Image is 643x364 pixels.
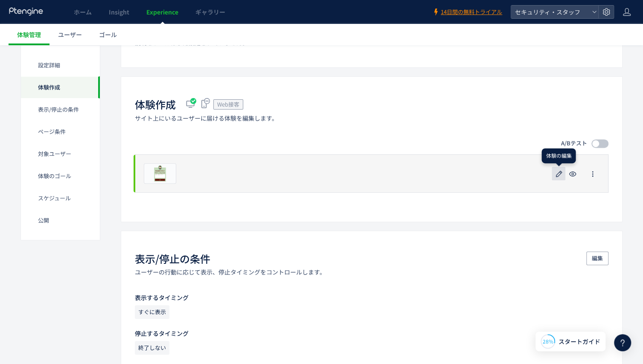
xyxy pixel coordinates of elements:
[135,251,210,266] h1: 表示/停止の条件
[195,8,225,16] span: ギャラリー
[135,329,189,338] span: 停止するタイミング
[135,293,189,302] span: 表示するタイミング
[441,8,502,16] span: 14日間の無料トライアル
[135,341,169,355] span: 終了しない
[512,6,588,18] span: セキュリティ・スタッフ
[135,114,278,122] p: サイト上にいるユーザーに届ける体験を編集します。
[135,268,326,276] p: ユーザーの行動に応じて表示、停止タイミングをコントロールします。
[543,338,553,345] span: 28%
[109,8,129,16] span: Insight
[21,187,100,209] div: スケジュール​
[561,139,587,147] span: A/Bテスト
[592,251,603,265] span: 編集
[21,76,100,98] div: 体験作成
[586,251,608,265] button: 編集
[17,30,41,39] span: 体験管理
[135,305,169,319] span: すぐに表示
[99,30,117,39] span: ゴール
[21,121,100,143] div: ページ条件
[217,100,239,108] span: Web接客
[146,165,174,182] img: feee4436a377b5efaf0a245b51ba5ae31759297309881.png
[135,97,176,112] h1: 体験作成
[21,165,100,187] div: 体験のゴール
[58,30,82,39] span: ユーザー
[146,8,178,16] span: Experience
[74,8,92,16] span: ホーム
[559,337,600,346] span: スタートガイド
[541,148,576,163] div: 体験の編集
[432,8,502,16] a: 14日間の無料トライアル
[21,209,100,231] div: 公開
[21,54,100,76] div: 設定詳細
[21,98,100,121] div: 表示/停止の条件
[21,143,100,165] div: 対象ユーザー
